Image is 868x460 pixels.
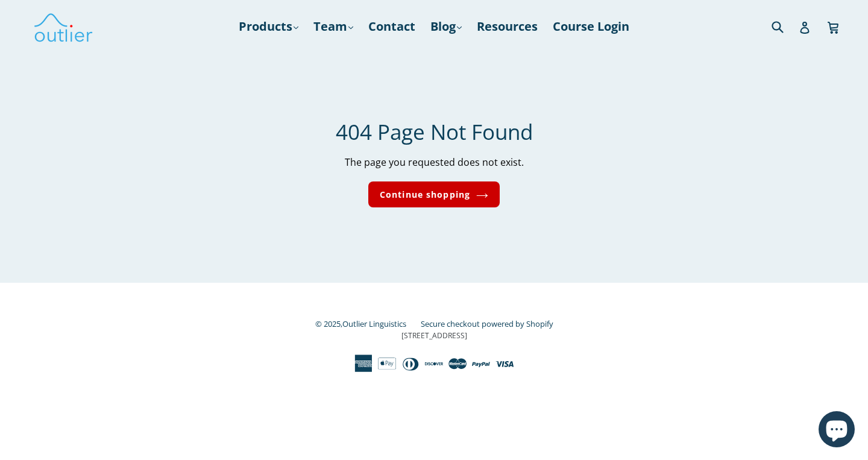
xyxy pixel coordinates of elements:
[769,14,802,39] input: Search
[424,16,468,37] a: Blog
[368,181,500,207] a: Continue shopping
[362,16,421,37] a: Contact
[471,16,544,37] a: Resources
[421,318,553,329] a: Secure checkout powered by Shopify
[307,16,359,37] a: Team
[139,119,729,145] h1: 404 Page Not Found
[315,318,418,329] small: © 2025,
[33,9,93,44] img: Outlier Linguistics
[105,330,763,341] p: [STREET_ADDRESS]
[342,318,406,329] a: Outlier Linguistics
[547,16,635,37] a: Course Login
[233,16,304,37] a: Products
[139,156,729,170] p: The page you requested does not exist.
[815,411,858,450] inbox-online-store-chat: Shopify online store chat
